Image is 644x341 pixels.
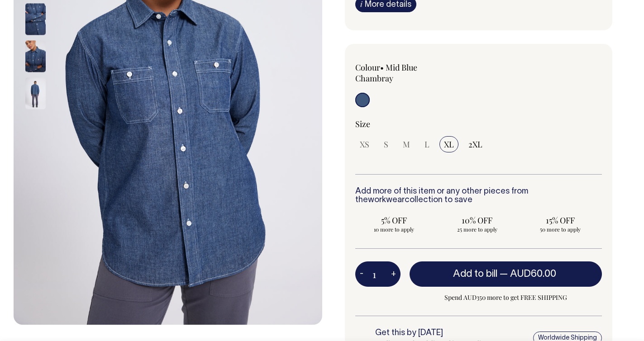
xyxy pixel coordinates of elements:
span: 25 more to apply [443,226,511,233]
span: 15% OFF [526,215,595,226]
span: • [380,62,384,73]
span: M [403,139,410,150]
h6: Get this by [DATE] [375,329,490,338]
span: XS [360,139,369,150]
h6: Add more of this item or any other pieces from the collection to save [355,187,602,205]
input: M [398,136,415,152]
span: 2XL [468,139,482,150]
input: XL [439,136,458,152]
span: Add to bill [453,270,497,279]
span: Spend AUD350 more to get FREE SHIPPING [410,292,602,303]
div: Colour [355,62,454,84]
button: - [355,265,368,283]
input: S [379,136,393,152]
input: 10% OFF 25 more to apply [438,212,516,236]
a: workwear [368,196,405,204]
span: 50 more to apply [526,226,595,233]
span: — [500,270,558,279]
span: AUD60.00 [510,270,556,279]
img: mid-blue-chambray [25,77,46,109]
span: S [384,139,388,150]
input: 5% OFF 10 more to apply [355,212,433,236]
div: Size [355,118,602,129]
input: 2XL [464,136,487,152]
img: mid-blue-chambray [25,3,46,35]
span: 5% OFF [360,215,429,226]
button: + [386,265,401,283]
input: L [420,136,434,152]
span: L [425,139,429,150]
span: 10 more to apply [360,226,429,233]
span: XL [444,139,454,150]
span: 10% OFF [443,215,511,226]
label: Mid Blue Chambray [355,62,417,84]
input: XS [355,136,374,152]
button: Add to bill —AUD60.00 [410,261,602,287]
input: 15% OFF 50 more to apply [521,212,599,236]
img: mid-blue-chambray [25,40,46,72]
